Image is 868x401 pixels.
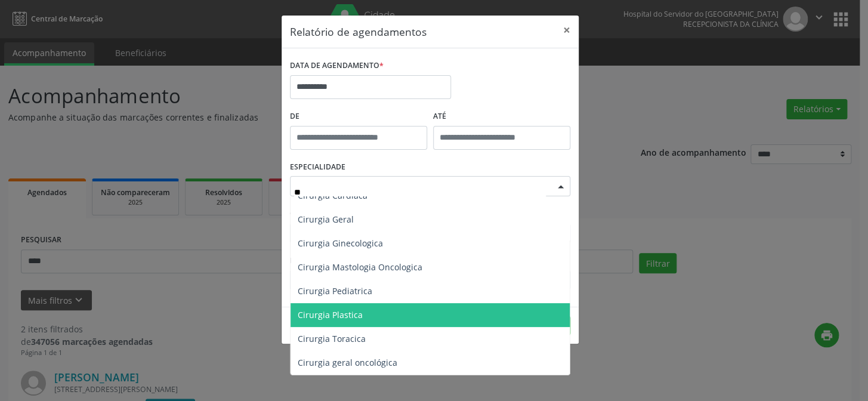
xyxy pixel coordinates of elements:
label: ATÉ [433,107,570,126]
span: Cirurgia Toracica [298,333,366,344]
span: Cirurgia geral oncológica [298,357,397,368]
span: Cirurgia Pediatrica [298,285,372,297]
button: Close [555,16,579,45]
span: Cirurgia Plastica [298,309,363,320]
label: DATA DE AGENDAMENTO [290,57,384,75]
label: De [290,107,427,126]
span: Cirurgia Mastologia Oncologica [298,261,422,273]
label: ESPECIALIDADE [290,158,345,177]
h5: Relatório de agendamentos [290,24,427,39]
span: Cirurgia Ginecologica [298,237,383,249]
span: Cirurgia Geral [298,214,354,225]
